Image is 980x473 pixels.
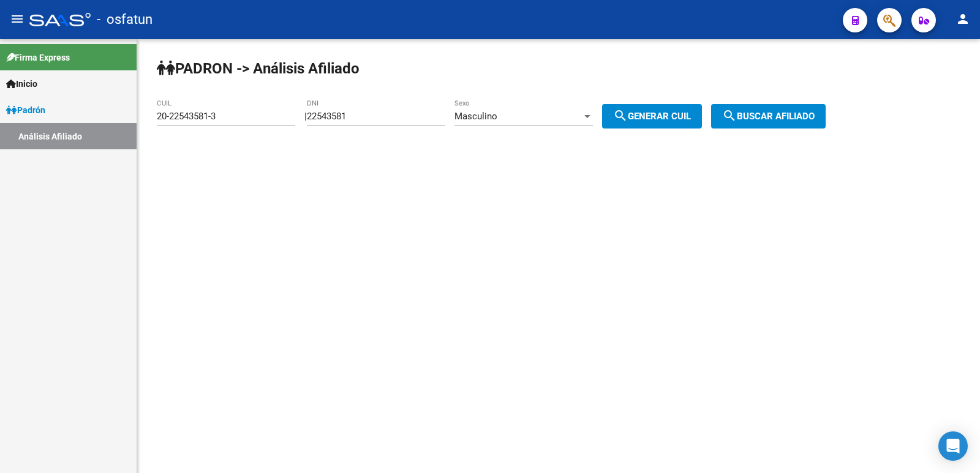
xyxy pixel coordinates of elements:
[454,111,497,122] span: Masculino
[938,431,968,461] div: Open Intercom Messenger
[6,103,45,117] span: Padrón
[6,51,70,64] span: Firma Express
[613,108,628,123] mat-icon: search
[956,12,970,26] mat-icon: person
[602,104,702,128] button: Generar CUIL
[722,108,737,123] mat-icon: search
[722,111,815,122] span: Buscar afiliado
[6,77,37,91] span: Inicio
[711,104,826,128] button: Buscar afiliado
[10,12,24,26] mat-icon: menu
[97,6,153,33] span: - osfatun
[157,60,360,77] strong: PADRON -> Análisis Afiliado
[613,111,691,122] span: Generar CUIL
[304,111,711,122] div: |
